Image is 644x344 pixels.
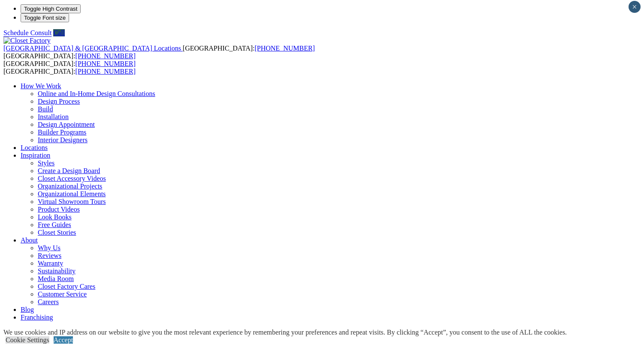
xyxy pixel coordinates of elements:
a: Design Appointment [38,121,95,128]
a: Interior Designers [38,136,88,144]
span: Toggle High Contrast [24,6,77,12]
a: Installation [38,113,69,120]
a: Log In / Sign Up [193,328,239,335]
a: Cookie Settings [6,336,49,344]
a: Why Us [38,244,60,251]
a: [PHONE_NUMBER] [254,45,314,52]
div: We use cookies and IP address on our website to give you the most relevant experience by remember... [3,329,567,336]
a: Look Books [38,213,72,221]
a: [PHONE_NUMBER] [76,60,136,67]
img: Closet Factory [3,37,51,45]
a: Accept [54,336,73,344]
a: About [21,236,38,244]
button: Toggle High Contrast [21,4,81,13]
span: [GEOGRAPHIC_DATA]: [GEOGRAPHIC_DATA]: [3,45,315,60]
a: Online and In-Home Design Consultations [38,90,155,97]
span: [GEOGRAPHIC_DATA]: [GEOGRAPHIC_DATA]: [3,60,136,75]
a: Sustainability [38,267,76,275]
a: Careers [38,298,59,305]
a: Organizational Elements [38,190,106,197]
a: [GEOGRAPHIC_DATA] & [GEOGRAPHIC_DATA] Locations [3,328,191,335]
a: How We Work [21,82,61,90]
a: Closet Accessory Videos [38,175,106,182]
a: Product Videos [38,206,80,213]
a: Create a Design Board [38,167,100,174]
a: Design Process [38,98,80,105]
a: Schedule Consult [3,29,51,36]
a: Warranty [38,260,63,267]
a: Inspiration [21,152,50,159]
button: Close [629,1,641,13]
a: Organizational Projects [38,182,102,190]
a: Franchising [21,314,53,321]
a: Media Room [38,275,74,282]
a: Blog [21,306,34,313]
a: [GEOGRAPHIC_DATA] & [GEOGRAPHIC_DATA] Locations [3,45,183,52]
a: Reviews [38,252,61,259]
a: Virtual Showroom Tours [38,198,106,205]
a: [PHONE_NUMBER] [76,52,136,60]
button: Toggle Font size [21,13,69,22]
a: Free Guides [38,221,71,228]
a: Customer Service [38,290,87,298]
span: Toggle Font size [24,15,66,21]
a: Build [38,105,53,113]
a: Closet Factory Cares [38,283,95,290]
span: [GEOGRAPHIC_DATA] & [GEOGRAPHIC_DATA] Locations [3,45,181,52]
a: Builder Programs [38,129,86,136]
a: Styles [38,159,54,167]
a: Call [53,29,65,36]
a: [PHONE_NUMBER] [76,68,136,75]
a: Locations [21,144,48,151]
a: Closet Stories [38,229,76,236]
